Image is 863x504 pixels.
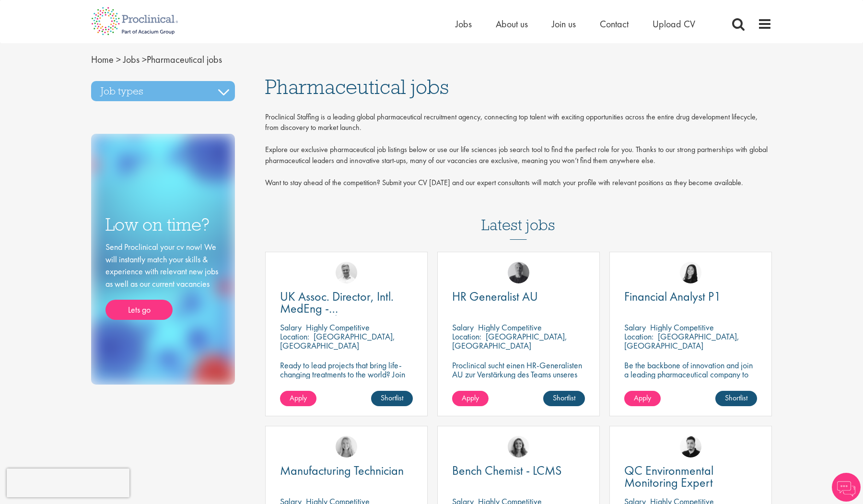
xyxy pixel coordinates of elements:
[280,331,395,351] p: [GEOGRAPHIC_DATA], [GEOGRAPHIC_DATA]
[624,462,713,491] span: QC Environmental Monitoring Expert
[116,53,121,66] span: >
[496,18,528,30] a: About us
[462,393,479,403] span: Apply
[624,291,757,303] a: Financial Analyst P1
[105,215,221,234] h3: Low on time?
[336,436,357,457] img: Shannon Briggs
[452,465,585,477] a: Bench Chemist - LCMS
[832,473,861,502] img: Chatbot
[452,361,585,388] p: Proclinical sucht einen HR-Generalisten AU zur Verstärkung des Teams unseres Kunden in [GEOGRAPHI...
[91,53,222,66] span: Pharmaceutical jobs
[7,469,129,497] iframe: reCAPTCHA
[265,74,449,100] span: Pharmaceutical jobs
[508,436,529,457] img: Jackie Cerchio
[123,53,140,66] a: breadcrumb link to Jobs
[650,322,714,333] p: Highly Competitive
[624,288,721,305] span: Financial Analyst P1
[624,331,653,342] span: Location:
[91,53,114,66] a: breadcrumb link to Home
[680,436,701,457] img: Anderson Maldonado
[280,361,413,406] p: Ready to lead projects that bring life-changing treatments to the world? Join our client at the f...
[290,393,307,403] span: Apply
[280,465,413,477] a: Manufacturing Technician
[280,391,316,406] a: Apply
[552,18,576,30] a: Join us
[336,262,357,283] img: Joshua Bye
[265,112,772,193] div: Proclinical Staffing is a leading global pharmaceutical recruitment agency, connecting top talent...
[452,322,474,333] span: Salary
[478,322,542,333] p: Highly Competitive
[280,291,413,315] a: UK Assoc. Director, Intl. MedEng - Oncology/Hematology
[371,391,413,406] a: Shortlist
[715,391,757,406] a: Shortlist
[105,241,221,320] div: Send Proclinical your cv now! We will instantly match your skills & experience with relevant new ...
[452,391,489,406] a: Apply
[452,291,585,303] a: HR Generalist AU
[624,391,661,406] a: Apply
[142,53,147,66] span: >
[543,391,585,406] a: Shortlist
[455,18,472,30] a: Jobs
[452,462,561,479] span: Bench Chemist - LCMS
[105,300,173,320] a: Lets go
[481,193,555,240] h3: Latest jobs
[452,288,538,305] span: HR Generalist AU
[624,465,757,489] a: QC Environmental Monitoring Expert
[508,262,529,283] img: Felix Zimmer
[280,288,397,328] span: UK Assoc. Director, Intl. MedEng - Oncology/Hematology
[653,18,695,30] a: Upload CV
[624,322,646,333] span: Salary
[680,262,701,283] img: Numhom Sudsok
[624,331,739,351] p: [GEOGRAPHIC_DATA], [GEOGRAPHIC_DATA]
[280,331,309,342] span: Location:
[452,331,481,342] span: Location:
[624,361,757,397] p: Be the backbone of innovation and join a leading pharmaceutical company to help keep life-changin...
[280,462,404,479] span: Manufacturing Technician
[280,322,302,333] span: Salary
[452,331,567,351] p: [GEOGRAPHIC_DATA], [GEOGRAPHIC_DATA]
[634,393,651,403] span: Apply
[91,81,235,101] h3: Job types
[600,18,629,30] a: Contact
[306,322,370,333] p: Highly Competitive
